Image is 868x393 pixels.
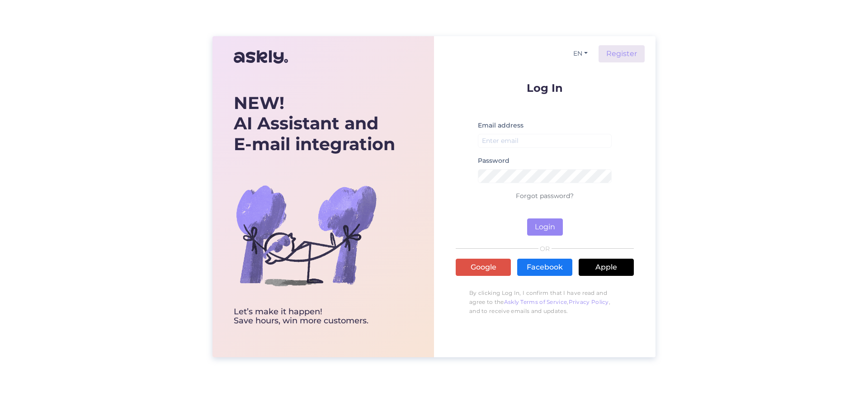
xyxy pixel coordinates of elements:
a: Privacy Policy [569,298,609,305]
p: By clicking Log In, I confirm that I have read and agree to the , , and to receive emails and upd... [456,284,634,320]
label: Password [478,156,509,166]
div: Let’s make it happen! Save hours, win more customers. [234,308,395,326]
a: Apple [579,259,634,276]
a: Forgot password? [516,192,574,200]
span: OR [538,246,552,252]
p: Log In [456,82,634,94]
a: Askly Terms of Service [504,298,567,305]
a: Facebook [517,259,572,276]
div: AI Assistant and E-mail integration [234,93,395,155]
a: Google [456,259,511,276]
label: Email address [478,121,524,130]
button: Login [527,218,563,236]
img: bg-askly [234,163,378,308]
b: NEW! [234,92,284,114]
img: Askly [234,46,288,68]
a: Register [599,45,645,62]
input: Enter email [478,134,612,148]
button: EN [570,47,591,60]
